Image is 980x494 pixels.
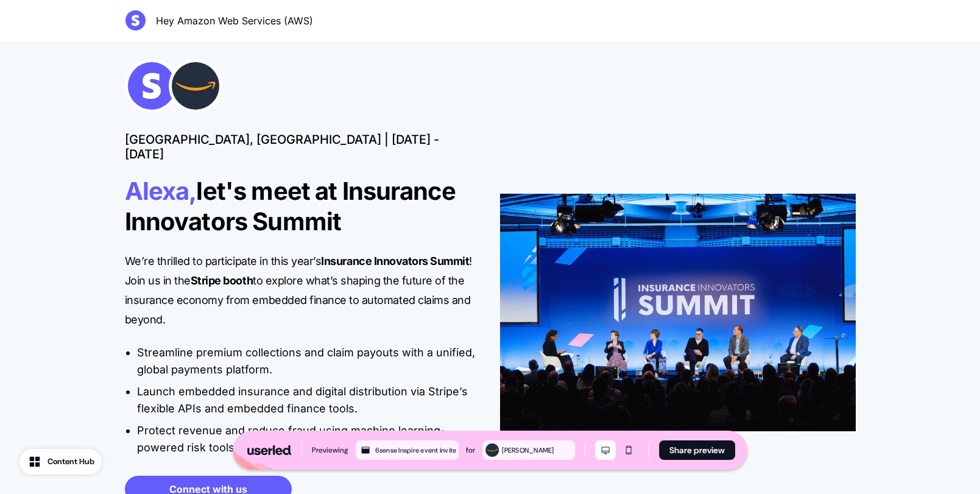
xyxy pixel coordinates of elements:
[125,252,481,330] p: We’re thrilled to participate in this year’s ! Join us in the to explore what’s shaping the futur...
[137,344,481,378] p: Streamline premium collections and claim payouts with a unified, global payments platform.
[137,422,481,456] p: Protect revenue and reduce fraud using machine learning-powered risk tools tailored for financial...
[659,440,735,460] button: Share preview
[466,444,475,456] div: for
[125,132,481,161] p: [GEOGRAPHIC_DATA], [GEOGRAPHIC_DATA] | [DATE] - [DATE]
[595,440,616,460] button: Desktop mode
[375,445,457,456] div: 6sense Inspire event invite
[321,255,469,267] strong: Insurance Innovators Summit
[191,274,253,287] strong: Stripe booth
[19,449,102,475] button: Content Hub
[618,440,639,460] button: Mobile mode
[125,176,481,237] p: let's meet at Insurance Innovators Summit
[156,13,313,28] p: Hey Amazon Web Services (AWS)
[137,383,481,417] p: Launch embedded insurance and digital distribution via Stripe’s flexible APIs and embedded financ...
[125,176,197,206] span: Alexa,
[48,456,94,468] div: Content Hub
[502,445,573,456] div: [PERSON_NAME]
[312,444,348,456] div: Previewing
